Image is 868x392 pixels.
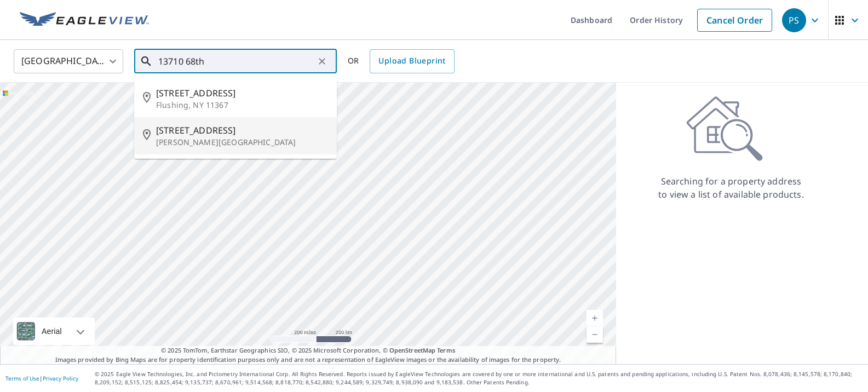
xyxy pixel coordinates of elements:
p: Searching for a property address to view a list of available products. [658,175,804,201]
div: PS [782,8,806,32]
div: OR [348,49,455,73]
a: Terms of Use [5,374,39,382]
span: [STREET_ADDRESS] [156,124,328,137]
p: Flushing, NY 11367 [156,100,328,111]
span: © 2025 TomTom, Earthstar Geographics SIO, © 2025 Microsoft Corporation, © [161,346,455,355]
p: | [5,375,78,382]
span: Upload Blueprint [378,54,445,68]
p: [PERSON_NAME][GEOGRAPHIC_DATA] [156,137,328,148]
p: © 2025 Eagle View Technologies, Inc. and Pictometry International Corp. All Rights Reserved. Repo... [95,370,863,387]
button: Clear [314,54,330,69]
a: OpenStreetMap [389,346,435,354]
div: Aerial [13,318,95,345]
div: Aerial [38,318,65,345]
a: Current Level 5, Zoom In [587,310,603,326]
a: Cancel Order [697,9,772,32]
a: Upload Blueprint [370,49,454,73]
a: Terms [437,346,455,354]
a: Current Level 5, Zoom Out [587,326,603,343]
input: Search by address or latitude-longitude [158,46,314,77]
span: [STREET_ADDRESS] [156,87,328,100]
a: Privacy Policy [43,374,78,382]
img: EV Logo [20,12,149,28]
div: [GEOGRAPHIC_DATA] [14,46,123,77]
